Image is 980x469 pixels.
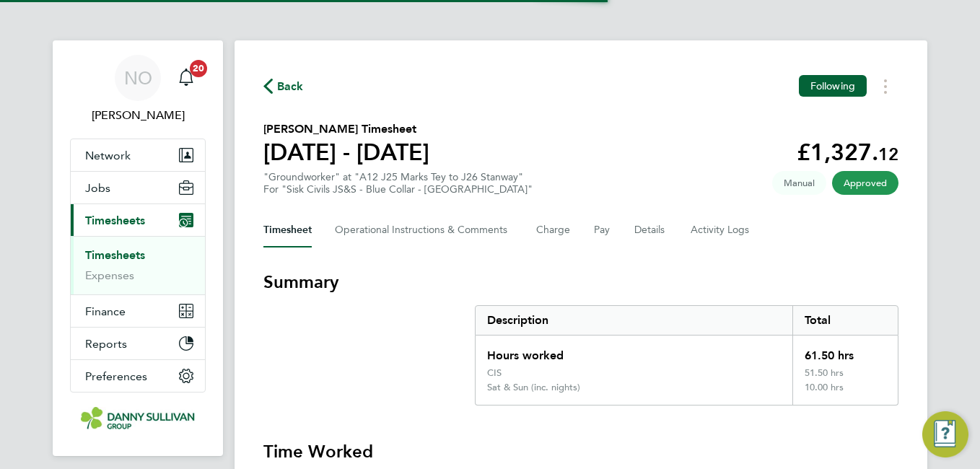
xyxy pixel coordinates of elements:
h1: [DATE] - [DATE] [263,138,429,167]
div: Total [792,306,898,335]
a: NO[PERSON_NAME] [70,55,206,124]
div: 10.00 hrs [792,382,898,405]
button: Details [634,213,668,247]
button: Preferences [71,360,205,392]
nav: Main navigation [53,40,223,456]
div: Hours worked [476,336,792,367]
button: Activity Logs [691,213,751,247]
span: Back [277,78,304,95]
button: Timesheet [263,213,312,247]
div: Sat & Sun (inc. nights) [487,382,580,393]
div: 51.50 hrs [792,367,898,382]
button: Back [263,77,304,95]
h3: Time Worked [263,440,898,463]
div: CIS [487,367,502,379]
span: Reports [85,337,127,351]
span: 20 [190,60,207,77]
button: Jobs [71,172,205,203]
span: Network [85,149,131,162]
button: Operational Instructions & Comments [335,213,513,247]
button: Following [799,75,867,97]
span: This timesheet has been approved. [832,171,898,195]
span: NO [124,69,152,87]
h3: Summary [263,271,898,294]
a: Expenses [85,268,134,282]
button: Timesheets Menu [872,75,898,97]
div: Summary [475,305,898,406]
button: Charge [536,213,571,247]
span: Following [810,79,855,92]
button: Engage Resource Center [922,411,968,457]
span: This timesheet was manually created. [772,171,826,195]
app-decimal: £1,327. [797,139,898,166]
a: Go to home page [70,407,206,430]
button: Timesheets [71,204,205,236]
div: "Groundworker" at "A12 J25 Marks Tey to J26 Stanway" [263,171,533,196]
span: 12 [878,144,898,165]
div: Timesheets [71,236,205,294]
button: Pay [594,213,611,247]
div: For "Sisk Civils JS&S - Blue Collar - [GEOGRAPHIC_DATA]" [263,183,533,196]
span: Preferences [85,369,147,383]
div: 61.50 hrs [792,336,898,367]
a: 20 [172,55,201,101]
span: Finance [85,304,126,318]
span: Jobs [85,181,110,195]
h2: [PERSON_NAME] Timesheet [263,120,429,138]
span: Niall O'Shea [70,107,206,124]
button: Reports [71,328,205,359]
button: Network [71,139,205,171]
div: Description [476,306,792,335]
img: dannysullivan-logo-retina.png [81,407,195,430]
button: Finance [71,295,205,327]
a: Timesheets [85,248,145,262]
span: Timesheets [85,214,145,227]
